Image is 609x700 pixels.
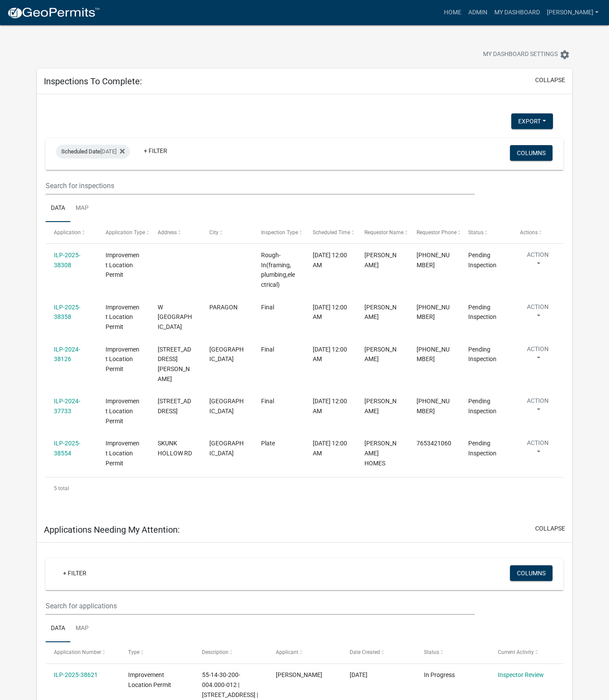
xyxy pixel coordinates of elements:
datatable-header-cell: Application [46,222,97,243]
datatable-header-cell: Current Activity [490,642,563,663]
span: Final [261,346,274,353]
button: Action [520,250,556,272]
button: My Dashboard Settingssettings [476,46,577,63]
span: 09/22/2025, 12:00 AM [313,252,347,269]
a: ILP-2025-38308 [54,252,80,269]
span: MOORESVILLE [209,398,244,415]
a: ILP-2024-37733 [54,398,80,415]
h5: Inspections To Complete: [44,76,142,86]
span: W BASELINE RD [158,304,192,331]
span: George Walls [364,346,397,363]
span: Date Created [350,649,380,655]
a: ILP-2024-38126 [54,346,80,363]
span: Applicant [276,649,298,655]
datatable-header-cell: Inspection Type [253,222,304,243]
span: 11174 N BETHEL RD [158,398,191,415]
button: Columns [510,145,553,161]
span: Inspection Type [261,229,298,236]
span: Address [158,229,177,236]
datatable-header-cell: City [201,222,253,243]
span: 09/22/2025, 12:00 AM [313,346,347,363]
datatable-header-cell: Address [149,222,201,243]
span: MARTINSVILLE [209,346,244,363]
a: Map [70,195,94,222]
span: City [209,229,218,236]
button: Action [520,345,556,366]
span: My Dashboard Settings [483,50,558,60]
span: Pending Inspection [468,398,496,415]
div: [DATE] [56,145,130,159]
span: Application Number [54,649,101,655]
span: 812-343-1756 [417,252,450,269]
datatable-header-cell: Application Type [97,222,149,243]
span: Pending Inspection [468,440,496,457]
span: Improvement Location Permit [106,398,139,425]
datatable-header-cell: Application Number [46,642,119,663]
input: Search for inspections [46,177,475,195]
span: 09/22/2025, 12:00 AM [313,304,347,321]
span: 765-342-1060 [417,304,450,321]
span: SKUNK HOLLOW RD [158,440,192,457]
a: Admin [465,4,491,21]
span: Status [468,229,483,236]
button: collapse [535,76,565,85]
span: 3860 BALLINGER RD [158,346,191,382]
span: MARTINSVILLE [209,440,244,457]
a: My Dashboard [491,4,543,21]
datatable-header-cell: Requestor Phone [408,222,460,243]
button: collapse [535,524,565,533]
a: Map [70,615,94,643]
span: Improvement Location Permit [106,304,139,331]
span: Description [202,649,228,655]
span: Requestor Phone [417,229,457,236]
span: Improvement Location Permit [106,252,139,279]
span: 765-342-1060 [417,346,450,363]
datatable-header-cell: Status [460,222,512,243]
span: 09/22/2025, 12:00 AM [313,398,347,415]
span: Pending Inspection [468,304,496,321]
span: Plate [261,440,275,447]
a: ILP-2025-38358 [54,304,80,321]
span: Rough-In(framing, plumbing,electrical) [261,252,295,288]
a: Inspector Review [498,671,544,678]
datatable-header-cell: Status [416,642,490,663]
span: Current Activity [498,649,534,655]
span: 09/22/2025, 12:00 AM [313,440,347,457]
datatable-header-cell: Type [119,642,193,663]
span: Improvement Location Permit [106,440,139,467]
button: Columns [510,565,553,581]
datatable-header-cell: Date Created [341,642,415,663]
span: Theresa Baker [364,398,397,415]
span: 765-342-1060 [417,398,450,415]
datatable-header-cell: Actions [512,222,563,243]
a: Home [440,4,465,21]
input: Search for applications [46,597,475,615]
span: Scheduled Date [61,148,100,155]
datatable-header-cell: Description [194,642,268,663]
div: collapse [37,94,572,517]
a: ILP-2025-38621 [54,671,98,678]
a: [PERSON_NAME] [543,4,602,21]
button: Action [520,302,556,324]
span: MCNEIL HOMES [364,440,397,467]
span: Requestor Name [364,229,404,236]
span: 7653421060 [417,440,451,447]
span: Status [424,649,439,655]
span: Application Type [106,229,145,236]
span: Thomas Bell [364,304,397,321]
button: Action [520,396,556,418]
span: Type [128,649,139,655]
span: Application [54,229,81,236]
span: Improvement Location Permit [128,671,171,688]
span: Pending Inspection [468,252,496,269]
span: 09/18/2025 [350,671,367,678]
span: Final [261,398,274,405]
a: + Filter [56,565,93,581]
span: Diana Skirvin [276,671,322,678]
span: Actions [520,229,538,236]
a: ILP-2025-38554 [54,440,80,457]
button: Action [520,438,556,460]
a: Data [46,195,70,222]
datatable-header-cell: Requestor Name [356,222,408,243]
a: Data [46,615,70,643]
